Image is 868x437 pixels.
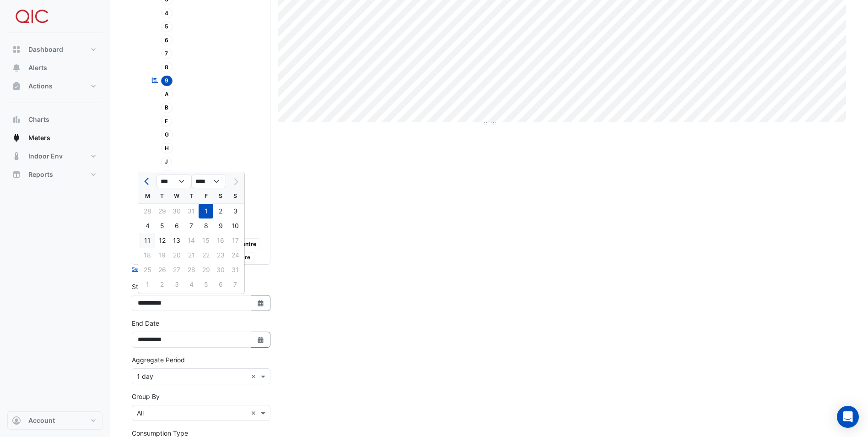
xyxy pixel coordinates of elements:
div: 6 [169,218,184,233]
span: Charts [28,115,49,124]
span: A [161,89,173,99]
div: 12 [155,233,169,248]
button: Reports [7,165,102,184]
span: Reports [28,170,53,179]
button: Indoor Env [7,147,102,165]
span: 5 [161,22,173,32]
div: 2 [213,204,228,218]
app-icon: Alerts [12,63,21,72]
div: Saturday, August 2, 2025 [213,204,228,218]
select: Select month [156,175,191,188]
div: 4 [140,218,155,233]
span: 7 [161,49,173,59]
select: Select year [191,175,226,188]
span: J [161,157,173,167]
div: Open Intercom Messenger [837,406,859,428]
div: Sunday, August 3, 2025 [228,204,243,218]
button: Account [7,411,102,430]
small: Select Reportable [132,266,173,272]
span: Indoor Env [28,152,63,161]
div: Saturday, August 9, 2025 [213,218,228,233]
div: 3 [228,204,243,218]
span: 4 [161,8,173,18]
button: Alerts [7,59,102,77]
div: 11 [140,233,155,248]
div: Thursday, July 31, 2025 [184,204,199,218]
app-icon: Meters [12,133,21,142]
div: Monday, August 4, 2025 [140,218,155,233]
app-icon: Dashboard [12,45,21,54]
div: Wednesday, August 6, 2025 [169,218,184,233]
div: Friday, August 8, 2025 [199,218,213,233]
div: T [184,189,199,203]
span: 6 [161,35,173,45]
div: M [140,189,155,203]
div: 28 [140,204,155,218]
div: 8 [199,218,213,233]
button: Meters [7,129,102,147]
fa-icon: Select Date [257,336,265,344]
app-icon: Indoor Env [12,152,21,161]
div: 5 [155,218,169,233]
div: W [169,189,184,203]
label: End Date [132,318,159,328]
span: Dashboard [28,45,63,54]
div: Friday, August 1, 2025 [199,204,213,218]
button: Previous month [142,174,153,189]
fa-icon: Reportable [151,76,159,84]
div: 29 [155,204,169,218]
span: 9 [161,76,173,86]
div: 30 [169,204,184,218]
div: 10 [228,218,243,233]
app-icon: Actions [12,82,21,91]
div: Tuesday, July 29, 2025 [155,204,169,218]
div: 7 [184,218,199,233]
button: Charts [7,110,102,129]
button: Select Reportable [132,265,173,273]
div: Monday, August 11, 2025 [140,233,155,248]
div: 13 [169,233,184,248]
div: 31 [184,204,199,218]
div: S [213,189,228,203]
button: Dashboard [7,40,102,59]
div: F [199,189,213,203]
span: Account [28,416,55,425]
span: H [161,143,173,153]
app-icon: Reports [12,170,21,179]
span: Alerts [28,63,47,72]
span: 8 [161,62,173,72]
div: T [155,189,169,203]
span: F [161,116,173,126]
span: B [161,103,173,113]
div: Thursday, August 7, 2025 [184,218,199,233]
div: Sunday, August 10, 2025 [228,218,243,233]
div: Tuesday, August 5, 2025 [155,218,169,233]
div: S [228,189,243,203]
div: Wednesday, July 30, 2025 [169,204,184,218]
span: M [161,170,174,180]
div: 1 [199,204,213,218]
img: Company Logo [11,7,52,26]
fa-icon: Select Date [257,299,265,307]
span: G [161,130,173,140]
div: Monday, July 28, 2025 [140,204,155,218]
span: Clear [251,371,259,381]
div: 9 [213,218,228,233]
span: Actions [28,82,53,91]
div: Tuesday, August 12, 2025 [155,233,169,248]
button: Actions [7,77,102,95]
div: Wednesday, August 13, 2025 [169,233,184,248]
span: Clear [251,408,259,418]
label: Start Date [132,282,162,291]
label: Group By [132,392,160,401]
app-icon: Charts [12,115,21,124]
label: Aggregate Period [132,355,185,365]
span: Meters [28,133,50,142]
